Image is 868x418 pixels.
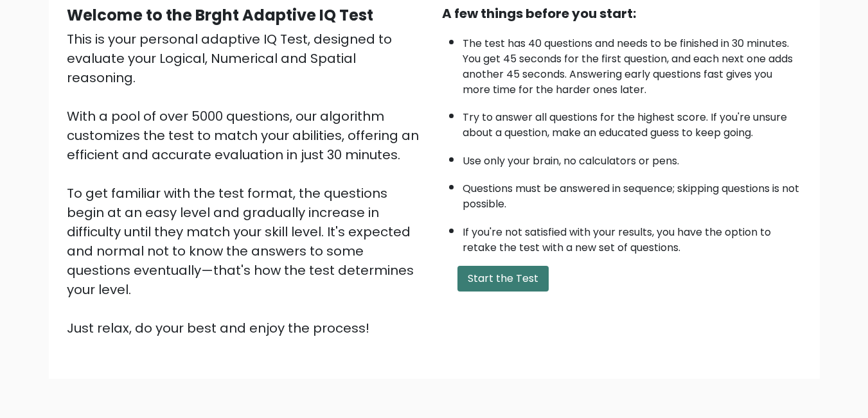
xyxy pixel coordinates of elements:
li: Use only your brain, no calculators or pens. [463,147,802,169]
li: Try to answer all questions for the highest score. If you're unsure about a question, make an edu... [463,103,802,141]
li: Questions must be answered in sequence; skipping questions is not possible. [463,175,802,212]
div: A few things before you start: [442,4,802,23]
li: The test has 40 questions and needs to be finished in 30 minutes. You get 45 seconds for the firs... [463,30,802,98]
li: If you're not satisfied with your results, you have the option to retake the test with a new set ... [463,218,802,256]
div: This is your personal adaptive IQ Test, designed to evaluate your Logical, Numerical and Spatial ... [67,30,427,338]
button: Start the Test [457,266,549,292]
b: Welcome to the Brght Adaptive IQ Test [67,4,373,26]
